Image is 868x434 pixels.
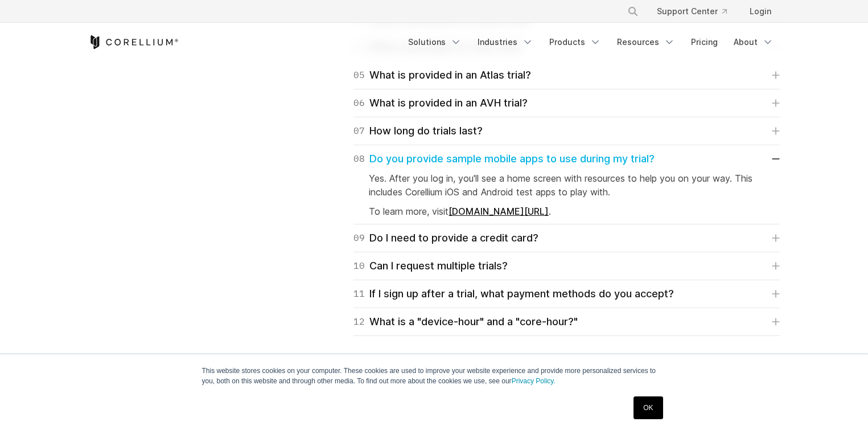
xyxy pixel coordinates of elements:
[353,151,655,167] div: Do you provide sample mobile apps to use during my trial?
[614,1,780,22] div: Navigation Menu
[88,35,179,49] a: Corellium Home
[353,67,780,83] a: 05What is provided in an Atlas trial?
[353,230,365,246] span: 09
[353,123,780,139] a: 07How long do trials last?
[648,1,736,22] a: Support Center
[684,32,725,52] a: Pricing
[353,286,780,302] a: 11If I sign up after a trial, what payment methods do you accept?
[353,258,365,274] span: 10
[353,258,780,274] a: 10Can I request multiple trials?
[623,1,643,22] button: Search
[353,151,780,167] a: 08Do you provide sample mobile apps to use during my trial?
[353,314,578,330] div: What is a "device-hour" and a "core-hour?"
[353,286,365,302] span: 11
[369,171,764,199] p: Yes. After you log in, you'll see a home screen with resources to help you on your way. This incl...
[353,123,365,139] span: 07
[542,32,608,52] a: Products
[353,314,780,330] a: 12What is a "device-hour" and a "core-hour?"
[353,67,365,83] span: 05
[202,366,667,386] p: This website stores cookies on your computer. These cookies are used to improve your website expe...
[727,32,780,52] a: About
[353,230,538,246] div: Do I need to provide a credit card?
[353,95,365,111] span: 06
[512,377,556,385] a: Privacy Policy.
[353,230,780,246] a: 09Do I need to provide a credit card?
[369,204,764,218] p: To learn more, visit .
[353,151,365,167] span: 08
[353,314,365,330] span: 12
[633,396,663,419] a: OK
[353,258,508,274] div: Can I request multiple trials?
[401,32,780,52] div: Navigation Menu
[741,1,780,22] a: Login
[353,95,780,111] a: 06What is provided in an AVH trial?
[449,206,549,217] a: [DOMAIN_NAME][URL]
[401,32,468,52] a: Solutions
[610,32,682,52] a: Resources
[353,123,483,139] div: How long do trials last?
[471,32,540,52] a: Industries
[353,286,674,302] div: If I sign up after a trial, what payment methods do you accept?
[353,67,531,83] div: What is provided in an Atlas trial?
[353,95,528,111] div: What is provided in an AVH trial?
